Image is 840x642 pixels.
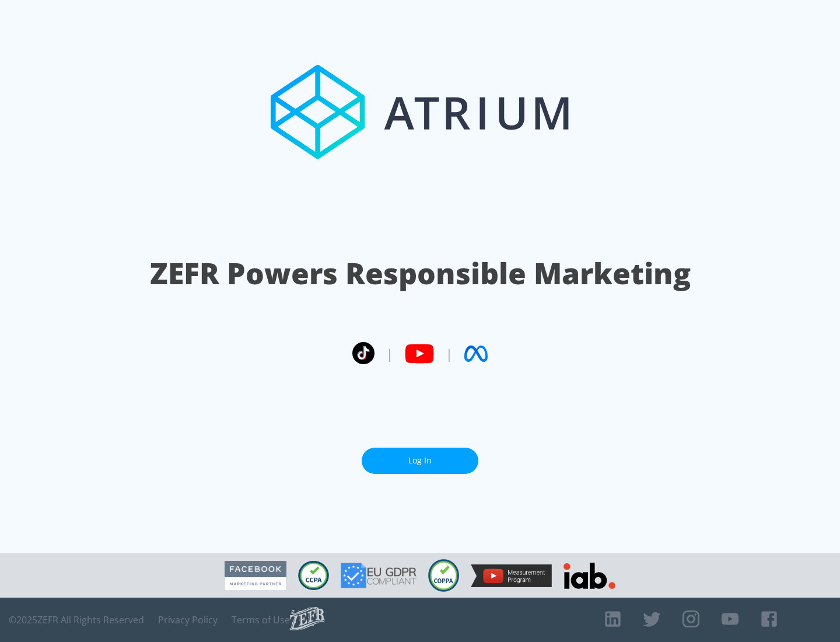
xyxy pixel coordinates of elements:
img: YouTube Measurement Program [471,564,552,587]
img: CCPA Compliant [298,561,329,590]
a: Log In [362,448,478,474]
a: Privacy Policy [158,614,218,626]
img: GDPR Compliant [341,563,416,588]
img: Facebook Marketing Partner [225,561,286,591]
span: | [446,345,453,362]
img: COPPA Compliant [428,559,459,592]
span: © 2025 ZEFR All Rights Reserved [9,614,144,626]
h1: ZEFR Powers Responsible Marketing [150,253,691,294]
a: Terms of Use [232,614,290,626]
span: | [386,345,393,362]
img: IAB [563,563,615,589]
